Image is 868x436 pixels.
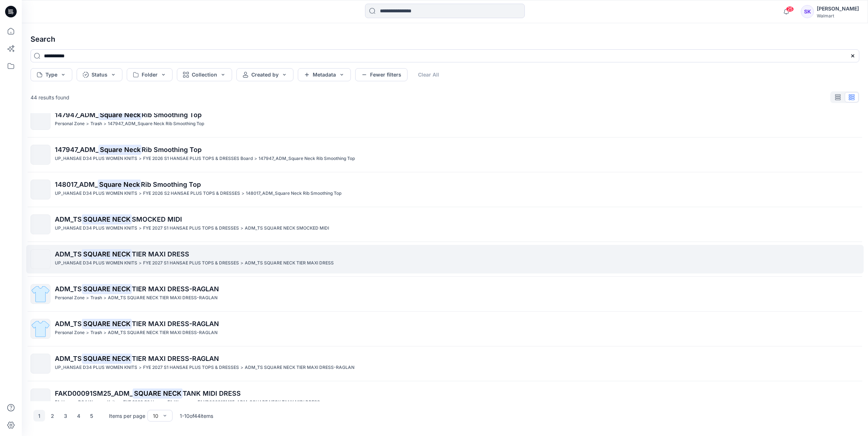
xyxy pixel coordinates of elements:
[198,399,320,406] p: FAKD00091SM25_ADM_SQUARE NECK TANK MIDI DRESS
[55,215,82,223] span: ADM_TS
[355,68,407,81] button: Fewer filters
[143,364,239,371] p: FYE 2027 S1 HANSAE PLUS TOPS & DRESSES
[142,111,202,119] span: Rib Smoothing Top
[55,120,85,128] p: Personal Zone
[132,355,219,362] span: TIER MAXI DRESS-RAGLAN
[119,399,122,406] p: >
[86,294,89,302] p: >
[143,225,239,232] p: FYE 2027 S1 HANSAE PLUS TOPS & DRESSES
[46,410,58,421] button: 2
[98,110,142,120] mark: Square Neck
[26,106,864,134] a: 147947_ADM_Square NeckRib Smoothing TopPersonal Zone>Trash>147947_ADM_Square Neck Rib Smoothing Top
[55,329,85,337] p: Personal Zone
[143,259,239,267] p: FYE 2027 S1 HANSAE PLUS TOPS & DRESSES
[55,190,137,197] p: UP_HANSAE D34 PLUS WOMEN KNITS
[82,353,132,363] mark: SQUARE NECK
[132,215,182,223] span: SMOCKED MIDI
[98,144,142,155] mark: Square Neck
[139,225,142,232] p: >
[26,280,864,308] a: ADM_TSSQUARE NECKTIER MAXI DRESS-RAGLANPersonal Zone>Trash>ADM_TS SQUARE NECK TIER MAXI DRESS-RAGLAN
[90,294,102,302] p: Trash
[86,329,89,337] p: >
[139,155,142,163] p: >
[82,318,132,329] mark: SQUARE NECK
[236,68,293,81] button: Created by
[55,111,98,119] span: 147947_ADM_
[26,210,864,239] a: ADM_TSSQUARE NECKSMOCKED MIDIUP_HANSAE D34 PLUS WOMEN KNITS>FYE 2027 S1 HANSAE PLUS TOPS & DRESSE...
[177,68,232,81] button: Collection
[245,364,354,371] p: ADM_TS SQUARE NECK TIER MAXI DRESS-RAGLAN
[298,68,351,81] button: Metadata
[141,181,201,188] span: Rib Smoothing Top
[90,120,102,128] p: Trash
[245,259,334,267] p: ADM_TS SQUARE NECK TIER MAXI DRESS
[139,364,142,371] p: >
[153,412,158,420] div: 10
[108,329,218,337] p: ADM_TS SQUARE NECK TIER MAXI DRESS-RAGLAN
[55,146,98,153] span: 147947_ADM_
[254,155,257,163] p: >
[82,249,132,259] mark: SQUARE NECK
[143,155,253,163] p: FYE 2026 S1 HANSAE PLUS TOPS & DRESSES Board
[55,250,82,258] span: ADM_TS
[26,175,864,204] a: 148017_ADM_Square NeckRib Smoothing TopUP_HANSAE D34 PLUS WOMEN KNITS>FYE 2026 S2 HANSAE PLUS TOP...
[246,190,341,197] p: 148017_ADM_Square Neck Rib Smoothing Top
[180,412,213,420] p: 1 - 10 of 44 items
[55,364,137,371] p: UP_HANSAE D34 PLUS WOMEN KNITS
[245,225,329,232] p: ADM_TS SQUARE NECK SMOCKED MIDI
[26,349,864,378] a: ADM_TSSQUARE NECKTIER MAXI DRESS-RAGLANUP_HANSAE D34 PLUS WOMEN KNITS>FYE 2027 S1 HANSAE PLUS TOP...
[193,399,196,406] p: >
[31,94,69,101] p: 44 results found
[183,390,241,397] span: TANK MIDI DRESS
[26,384,864,413] a: FAKD00091SM25_ADM_SQUARE NECKTANK MIDI DRESSFA Hansae D34 Womens Knits>FYE 2026 S2 Hansae FA Wome...
[55,225,137,232] p: UP_HANSAE D34 PLUS WOMEN KNITS
[55,320,82,328] span: ADM_TS
[108,294,218,302] p: ADM_TS SQUARE NECK TIER MAXI DRESS-RAGLAN
[55,399,117,406] p: FA Hansae D34 Womens Knits
[143,190,240,197] p: FYE 2026 S2 HANSAE PLUS TOPS & DRESSES
[801,5,814,18] div: SK
[55,294,85,302] p: Personal Zone
[55,259,137,267] p: UP_HANSAE D34 PLUS WOMEN KNITS
[26,245,864,273] a: ADM_TSSQUARE NECKTIER MAXI DRESSUP_HANSAE D34 PLUS WOMEN KNITS>FYE 2027 S1 HANSAE PLUS TOPS & DRE...
[104,329,106,337] p: >
[55,181,98,188] span: 148017_ADM_
[33,410,45,421] button: 1
[109,412,145,420] p: Items per page
[132,320,219,328] span: TIER MAXI DRESS-RAGLAN
[242,190,244,197] p: >
[132,285,219,293] span: TIER MAXI DRESS-RAGLAN
[259,155,355,163] p: 147947_ADM_Square Neck Rib Smoothing Top
[26,140,864,169] a: 147947_ADM_Square NeckRib Smoothing TopUP_HANSAE D34 PLUS WOMEN KNITS>FYE 2026 S1 HANSAE PLUS TOP...
[55,155,137,163] p: UP_HANSAE D34 PLUS WOMEN KNITS
[31,68,72,81] button: Type
[25,29,865,49] h4: Search
[86,410,97,421] button: 5
[142,146,202,153] span: Rib Smoothing Top
[139,259,142,267] p: >
[108,120,204,128] p: 147947_ADM_Square Neck Rib Smoothing Top
[123,399,192,406] p: FYE 2026 S2 Hansae FA Womens
[82,284,132,294] mark: SQUARE NECK
[240,225,243,232] p: >
[133,388,183,398] mark: SQUARE NECK
[132,250,189,258] span: TIER MAXI DRESS
[60,410,71,421] button: 3
[73,410,84,421] button: 4
[98,179,141,189] mark: Square Neck
[104,294,106,302] p: >
[86,120,89,128] p: >
[240,259,243,267] p: >
[55,390,133,397] span: FAKD00091SM25_ADM_
[77,68,122,81] button: Status
[786,6,794,12] span: 25
[26,314,864,343] a: ADM_TSSQUARE NECKTIER MAXI DRESS-RAGLANPersonal Zone>Trash>ADM_TS SQUARE NECK TIER MAXI DRESS-RAGLAN
[82,214,132,224] mark: SQUARE NECK
[817,4,859,13] div: [PERSON_NAME]
[55,355,82,362] span: ADM_TS
[90,329,102,337] p: Trash
[55,285,82,293] span: ADM_TS
[127,68,173,81] button: Folder
[104,120,106,128] p: >
[139,190,142,197] p: >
